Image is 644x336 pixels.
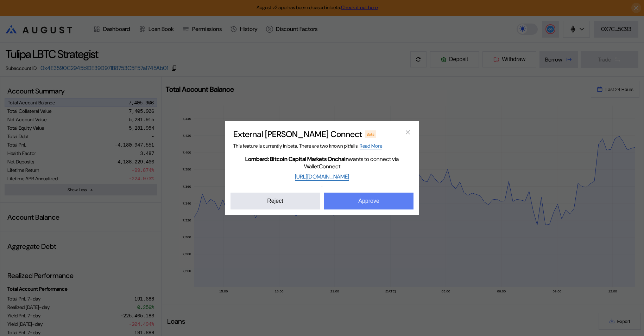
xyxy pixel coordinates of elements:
[324,193,413,209] button: Approve
[245,155,349,163] b: Lombard: Bitcoin Capital Markets Onchain
[233,129,362,140] h2: External [PERSON_NAME] Connect
[295,173,349,181] a: [URL][DOMAIN_NAME]
[231,193,320,209] button: Reject
[231,155,413,170] span: wants to connect via WalletConnect
[402,127,413,138] button: close modal
[365,130,376,137] div: Beta
[360,143,382,149] a: Read More
[233,143,382,149] span: This feature is currently in beta. There are two known pitfalls:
